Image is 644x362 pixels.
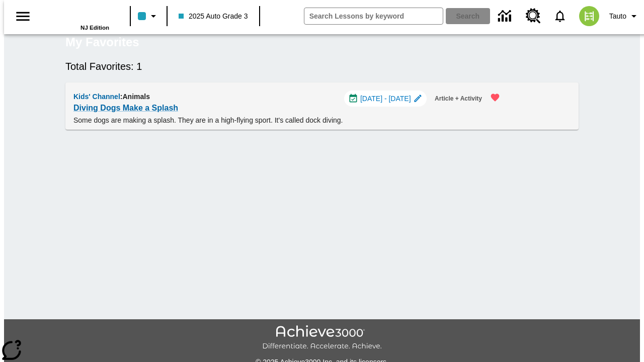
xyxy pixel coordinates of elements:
[360,94,411,104] span: [DATE] - [DATE]
[304,8,443,24] input: search field
[80,25,109,31] span: NJ Edition
[484,86,506,109] button: Remove from Favorites
[44,5,109,25] a: Home
[579,6,599,26] img: avatar image
[65,34,139,50] h5: My Favorites
[520,3,547,30] a: Resource Center, Will open in new tab
[547,3,573,29] a: Notifications
[44,4,109,31] div: Home
[609,11,626,22] span: Tauto
[73,101,178,115] a: Diving Dogs Make a Splash
[573,3,605,29] button: Select a new avatar
[605,7,644,25] button: Profile/Settings
[73,115,506,126] p: Some dogs are making a splash. They are in a high-flying sport. It's called dock diving.
[492,3,520,30] a: Data Center
[134,7,164,25] button: Class color is light blue. Change class color
[179,11,248,22] span: 2025 Auto Grade 3
[344,90,427,107] div: Sep 16 - Sep 16 Choose Dates
[65,58,579,74] h6: Total Favorites: 1
[435,94,482,104] span: Article + Activity
[8,2,38,31] button: Open side menu
[120,93,150,101] span: : Animals
[431,90,486,107] button: Article + Activity
[262,325,382,351] img: Achieve3000 Differentiate Accelerate Achieve
[73,93,120,101] span: Kids' Channel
